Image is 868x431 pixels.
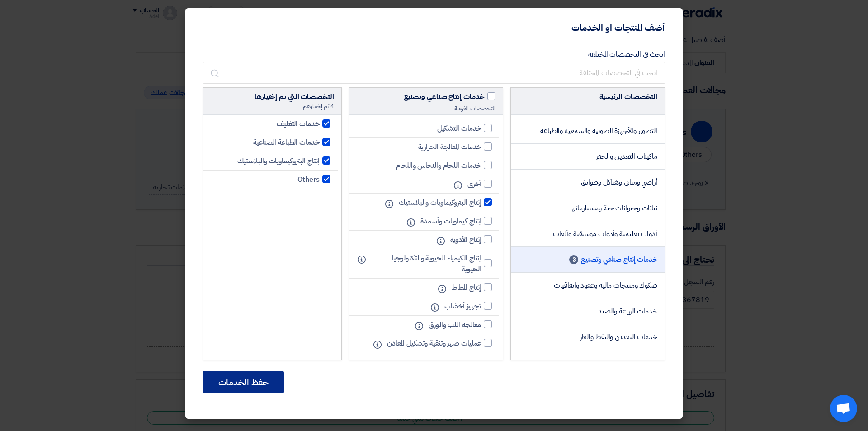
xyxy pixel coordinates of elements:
span: إنتاج البتروكيماويات والبلاستيك [237,156,320,166]
div: Open chat [830,395,857,422]
span: التصوير والأجهزة الصوتية والسمعية والطباعة [540,125,657,136]
span: خدمات إنتاج صناعي وتصنيع [404,91,485,102]
div: التخصصات التي تم إختيارها [211,91,334,102]
button: حفظ الخدمات [203,371,284,393]
label: ابحث في التخصصات المختلفة [588,49,665,60]
h4: أضف المنتجات او الخدمات [571,22,665,33]
span: خدمات التشكيل [437,123,481,134]
span: 3 [569,255,578,264]
span: أراضي ومباني وهياكل وطوابق [581,177,657,188]
span: إنتاج المطاط [452,282,481,293]
span: خدمات المعالجة الحرارية [418,142,481,152]
span: عمليات صهر وتنقية وتشكيل المعادن [387,338,481,349]
span: خدمات الزراعة والصيد [598,306,657,317]
span: أدوات تعليمية وأدوات موسيقية وألعاب [553,228,657,239]
div: 4 تم إختيارهم [211,102,334,110]
span: معالجة اللب والورق [429,319,481,330]
span: تجهيز أخشاب [444,301,481,312]
span: خدمات التعدين والنفط والغاز [580,332,657,342]
span: نباتات وحيوانات حية ومستلزماتها [570,203,657,213]
span: إنتاج الأدوية [450,234,481,245]
span: خدمات الطباعة الصناعية [253,137,320,148]
div: التخصصات الرئيسية [518,91,657,102]
span: إنتاج الكيمياء الحيوية والتكنولوجيا الحيوية [371,253,481,275]
span: خدمات التغليف [277,118,320,129]
span: Others [297,174,319,185]
span: صكوك ومنتجات مالية وعقود واتفاقيات [554,280,657,291]
span: أخرى [467,179,481,189]
span: ماكينات التعدين والحفر [596,151,657,162]
span: إنتاج كيماويات وأسمدة [420,216,481,227]
span: خدمات إنتاج صناعي وتصنيع [581,254,657,265]
span: خدمات اللحام والنحاس واللحام [396,160,481,171]
div: التخصصات الفرعية [357,104,496,113]
span: إنتاج البتروكيماويات والبلاستيك [399,197,481,208]
span: خدمات تنظيف صناعي [597,357,657,368]
input: ابحث في التخصصات المختلفة [203,62,665,84]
